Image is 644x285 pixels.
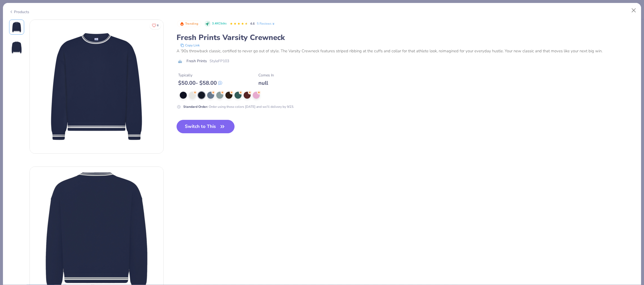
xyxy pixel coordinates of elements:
img: Front [10,21,23,34]
a: 5 Reviews [257,21,275,26]
div: 4.6 Stars [230,20,248,28]
button: Badge Button [177,20,201,27]
div: Products [9,9,29,15]
strong: Standard Order : [183,105,208,109]
span: Trending [185,22,198,25]
div: Typically [178,72,222,78]
span: Fresh Prints [186,58,207,64]
button: copy to clipboard [179,43,201,48]
button: Like [149,21,161,29]
div: Comes In [258,72,274,78]
button: Close [629,5,639,16]
div: A ’90s throwback classic, certified to never go out of style. The Varsity Crewneck features strip... [177,48,635,54]
img: Front [30,20,163,153]
div: Fresh Prints Varsity Crewneck [177,32,635,43]
span: Style FP103 [210,58,229,64]
button: Switch to This [177,120,235,133]
span: 6 [157,24,159,27]
div: $ 50.00 - $ 58.00 [178,80,222,86]
div: null [258,80,274,86]
img: brand logo [177,59,184,64]
img: Back [10,41,23,54]
img: Trending sort [180,22,184,26]
span: 4.6 [250,21,255,26]
div: Order using these colors [DATE] and we’ll delivery by 9/23. [183,104,294,109]
span: 3.4K Clicks [212,21,226,26]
